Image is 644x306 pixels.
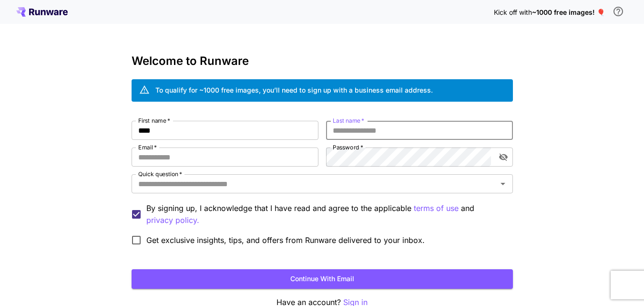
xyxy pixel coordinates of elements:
button: In order to qualify for free credit, you need to sign up with a business email address and click ... [609,2,628,21]
p: terms of use [414,202,459,214]
button: Continue with email [132,269,513,289]
button: toggle password visibility [495,148,512,166]
label: Quick question [138,170,182,178]
button: Open [496,177,510,190]
h3: Welcome to Runware [132,54,513,68]
span: Kick off with [494,8,532,16]
label: Email [138,143,157,151]
span: Get exclusive insights, tips, and offers from Runware delivered to your inbox. [146,234,425,246]
label: First name [138,116,170,125]
p: By signing up, I acknowledge that I have read and agree to the applicable and [146,202,505,226]
div: To qualify for ~1000 free images, you’ll need to sign up with a business email address. [155,85,433,95]
p: privacy policy. [146,214,199,226]
button: By signing up, I acknowledge that I have read and agree to the applicable and privacy policy. [414,202,459,214]
label: Password [333,143,363,151]
label: Last name [333,116,364,125]
span: ~1000 free images! 🎈 [532,8,605,16]
button: By signing up, I acknowledge that I have read and agree to the applicable terms of use and [146,214,199,226]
